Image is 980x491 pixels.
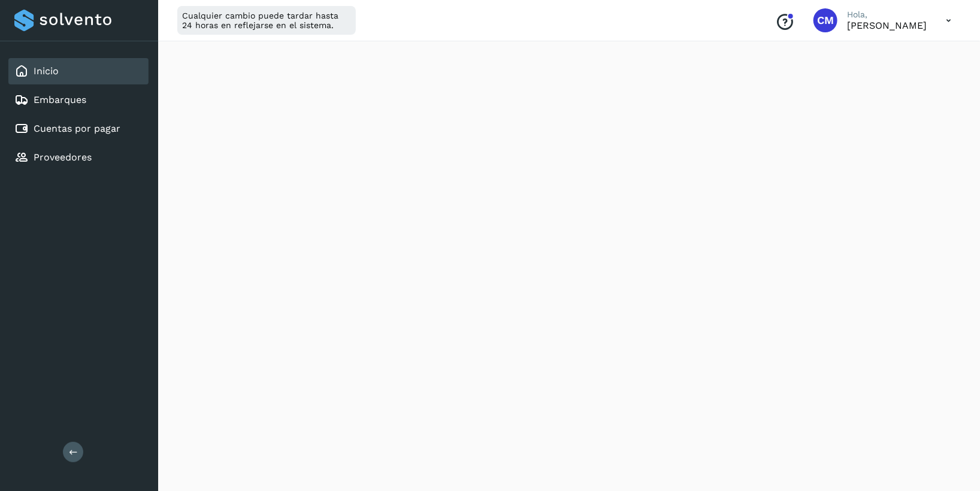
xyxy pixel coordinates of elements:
[8,58,149,84] div: Inicio
[34,65,59,77] a: Inicio
[8,87,149,113] div: Embarques
[34,123,120,134] a: Cuentas por pagar
[34,151,92,163] a: Proveedores
[847,20,927,31] p: Cynthia Mendoza
[847,10,927,20] p: Hola,
[8,144,149,171] div: Proveedores
[34,94,86,105] a: Embarques
[8,116,149,142] div: Cuentas por pagar
[177,6,356,35] div: Cualquier cambio puede tardar hasta 24 horas en reflejarse en el sistema.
